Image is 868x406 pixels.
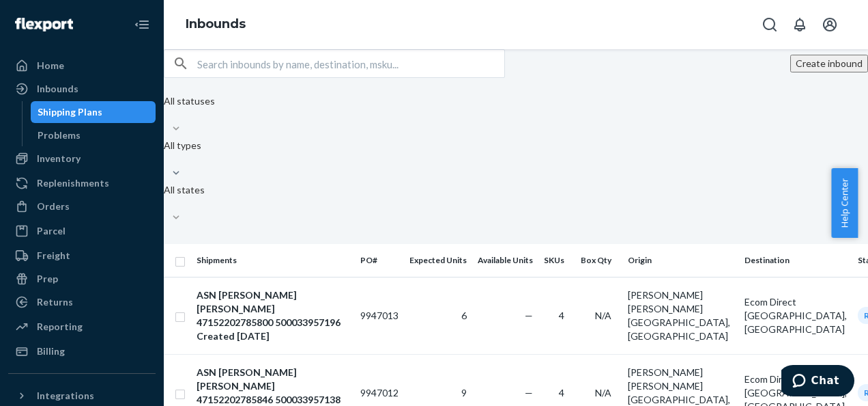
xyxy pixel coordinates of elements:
[595,310,611,321] span: N/A
[31,101,156,123] a: Shipping Plans
[15,18,73,31] img: Flexport logo
[756,11,783,38] button: Open Search Box
[37,176,109,190] div: Replenishments
[37,249,70,262] div: Freight
[197,50,504,77] input: Search inbounds by name, destination, msku...
[175,5,257,44] ol: breadcrumbs
[37,200,70,213] div: Orders
[595,387,611,398] span: N/A
[37,152,81,165] div: Inventory
[8,220,156,242] a: Parcel
[191,244,355,277] th: Shipments
[8,340,156,362] a: Billing
[8,291,156,313] a: Returns
[8,172,156,194] a: Replenishments
[8,78,156,100] a: Inbounds
[38,128,81,142] div: Problems
[525,310,533,321] span: —
[128,11,156,38] button: Close Navigation
[461,310,467,321] span: 6
[37,59,64,72] div: Home
[744,310,847,335] span: [GEOGRAPHIC_DATA], [GEOGRAPHIC_DATA]
[38,105,102,119] div: Shipping Plans
[8,195,156,217] a: Orders
[559,387,564,398] span: 4
[355,244,404,277] th: PO#
[355,277,404,354] td: 9947013
[8,55,156,77] a: Home
[197,288,349,329] div: ASN [PERSON_NAME] [PERSON_NAME] 47152202785800 500033957196
[37,295,73,309] div: Returns
[37,82,78,96] div: Inbounds
[525,387,533,398] span: —
[472,244,538,277] th: Available Units
[37,389,94,403] div: Integrations
[628,366,734,393] div: [PERSON_NAME] [PERSON_NAME]
[575,244,622,277] th: Box Qty
[164,152,165,166] input: All types
[744,373,847,386] div: Ecom Direct
[622,244,739,277] th: Origin
[628,288,734,316] div: [PERSON_NAME] [PERSON_NAME]
[8,245,156,267] a: Freight
[164,197,165,211] input: All states
[461,387,467,398] span: 9
[164,108,165,122] input: All statuses
[197,329,349,343] div: Created [DATE]
[37,320,83,334] div: Reporting
[786,11,813,38] button: Open notifications
[8,268,156,290] a: Prep
[628,316,730,342] span: [GEOGRAPHIC_DATA], [GEOGRAPHIC_DATA]
[186,16,246,31] a: Inbounds
[164,183,205,197] div: All states
[8,316,156,338] a: Reporting
[831,168,858,238] button: Help Center
[781,365,854,399] iframe: Opens a widget where you can chat to one of our agents
[790,55,868,72] button: Create inbound
[164,139,201,152] div: All types
[8,148,156,170] a: Inventory
[538,244,575,277] th: SKUs
[744,295,847,309] div: Ecom Direct
[164,94,215,108] div: All statuses
[37,272,58,286] div: Prep
[37,344,65,358] div: Billing
[559,310,564,321] span: 4
[31,124,156,146] a: Problems
[37,224,66,238] div: Parcel
[404,244,472,277] th: Expected Units
[816,11,843,38] button: Open account menu
[739,244,852,277] th: Destination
